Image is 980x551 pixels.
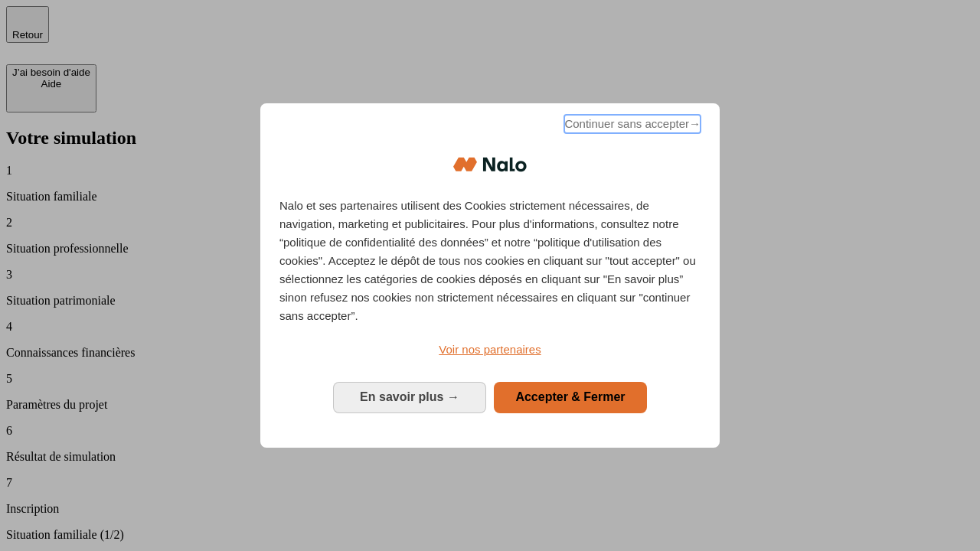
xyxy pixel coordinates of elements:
button: En savoir plus: Configurer vos consentements [333,382,486,412]
span: Accepter & Fermer [515,390,625,403]
p: Nalo et ses partenaires utilisent des Cookies strictement nécessaires, de navigation, marketing e... [279,197,701,325]
img: Logo [453,142,527,187]
span: Continuer sans accepter→ [564,115,701,133]
button: Accepter & Fermer: Accepter notre traitement des données et fermer [494,382,647,412]
span: Voir nos partenaires [439,343,541,356]
a: Voir nos partenaires [279,341,701,359]
span: En savoir plus → [360,390,459,403]
div: Bienvenue chez Nalo Gestion du consentement [260,103,720,447]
